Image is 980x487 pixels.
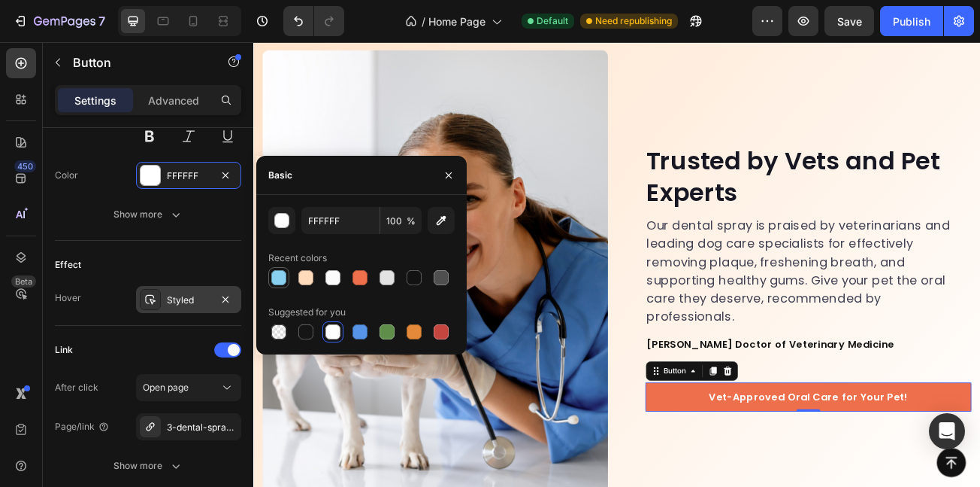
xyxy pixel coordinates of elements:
[488,367,889,385] p: [PERSON_NAME] Doctor of Veterinary Medicine
[167,294,210,307] div: Styled
[486,126,891,207] h2: Trusted by Vets and Pet Experts
[14,160,36,172] div: 450
[73,53,201,72] p: Button
[113,207,183,222] div: Show more
[55,343,73,357] div: Link
[929,413,965,449] div: Open Intercom Messenger
[428,14,485,29] span: Home Page
[55,291,81,305] div: Hover
[11,275,36,288] div: Beta
[505,401,539,415] div: Button
[880,6,943,36] button: Publish
[98,12,105,30] p: 7
[486,422,891,458] a: Vet-Approved Oral Care for Your Pet!
[301,207,380,234] input: Eg: FFFFFF
[143,382,189,393] span: Open page
[422,14,425,29] span: /
[893,14,930,29] div: Publish
[488,216,889,352] p: Our dental spray is praised by veterinarians and leading dog care specialists for effectively rem...
[537,14,568,28] span: Default
[167,169,210,183] div: FFFFFF
[6,6,112,36] button: 7
[253,42,980,487] iframe: To enrich screen reader interactions, please activate Accessibility in Grammarly extension settings
[148,93,199,108] p: Advanced
[55,381,98,394] div: After click
[595,14,672,28] span: Need republishing
[55,169,78,182] div: Color
[167,421,237,434] div: 3-dental-spray-for-dog
[565,431,812,449] p: Vet-Approved Oral Care for Your Pet!
[268,251,327,265] div: Recent colors
[55,452,241,479] button: Show more
[824,6,874,36] button: Save
[55,258,81,272] div: Effect
[407,215,416,228] span: %
[268,306,346,319] div: Suggested for you
[113,458,183,473] div: Show more
[837,15,862,28] span: Save
[268,169,292,182] div: Basic
[136,374,241,401] button: Open page
[74,93,116,108] p: Settings
[55,420,110,434] div: Page/link
[283,6,344,36] div: Undo/Redo
[55,201,241,228] button: Show more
